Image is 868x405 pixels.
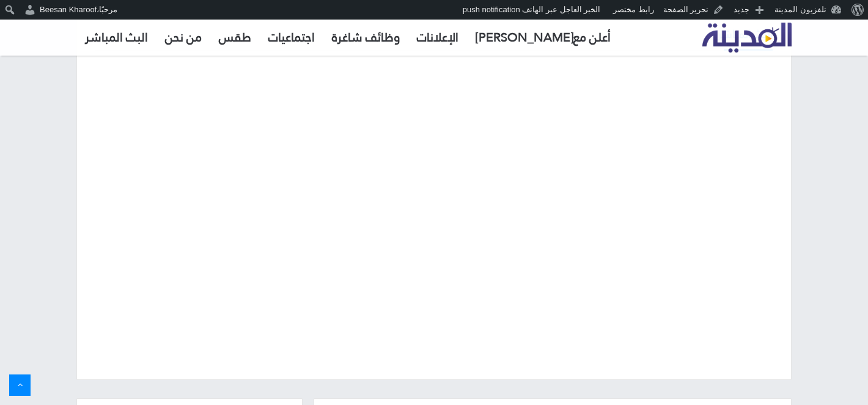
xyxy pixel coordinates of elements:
[702,23,792,53] a: تلفزيون المدينة
[408,19,467,56] a: الإعلانات
[210,19,260,56] a: طقس
[40,5,97,14] span: Beesan Kharoof
[323,19,408,56] a: وظائف شاغرة
[467,19,619,56] a: أعلن مع[PERSON_NAME]
[260,19,323,56] a: اجتماعيات
[76,19,156,56] a: البث المباشر
[156,19,210,56] a: من نحن
[702,23,792,53] img: تلفزيون المدينة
